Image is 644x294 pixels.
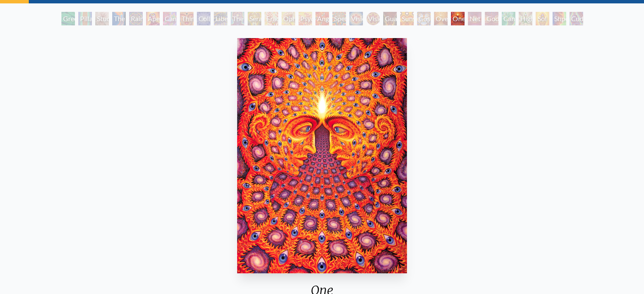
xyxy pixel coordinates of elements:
div: Fractal Eyes [265,12,278,25]
div: Study for the Great Turn [95,12,109,25]
div: Pillar of Awareness [78,12,92,25]
div: Collective Vision [197,12,210,25]
div: Ophanic Eyelash [282,12,295,25]
div: Higher Vision [519,12,532,25]
div: Cosmic Elf [417,12,431,25]
div: The Seer [231,12,244,25]
div: Shpongled [553,12,566,25]
div: Psychomicrograph of a Fractal Paisley Cherub Feather Tip [299,12,312,25]
div: Liberation Through Seeing [214,12,227,25]
div: Aperture [146,12,160,25]
div: Seraphic Transport Docking on the Third Eye [248,12,261,25]
div: Spectral Lotus [332,12,346,25]
div: Oversoul [434,12,448,25]
div: Sunyata [400,12,414,25]
div: Godself [485,12,498,25]
div: Third Eye Tears of Joy [180,12,193,25]
div: Angel Skin [315,12,329,25]
div: One [451,12,464,25]
div: Rainbow Eye Ripple [129,12,143,25]
div: Sol Invictus [536,12,549,25]
div: Vision [PERSON_NAME] [366,12,380,25]
div: The Torch [112,12,126,25]
div: Cannabis Sutra [163,12,177,25]
div: Cannafist [502,12,515,25]
div: Net of Being [468,12,481,25]
img: One-2000-Alex-Grey-watermarked.jpg [237,38,407,273]
div: Cuddle [569,12,583,25]
div: Green Hand [61,12,75,25]
div: Vision Crystal [349,12,363,25]
div: Guardian of Infinite Vision [383,12,397,25]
